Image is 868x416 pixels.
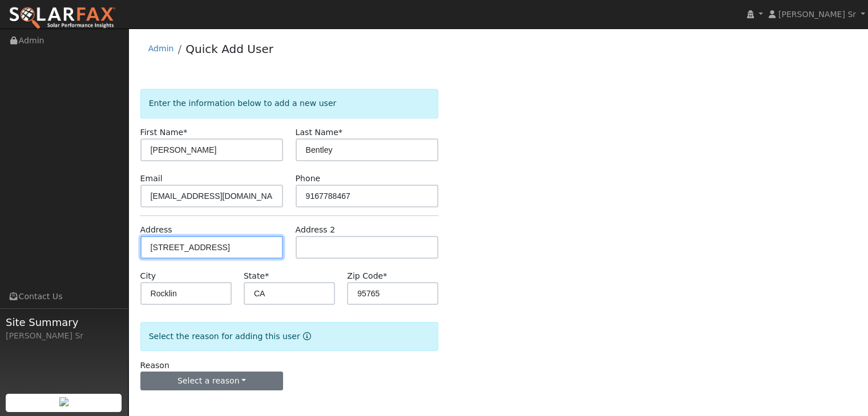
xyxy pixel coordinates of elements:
[140,89,439,118] div: Enter the information below to add a new user
[778,10,856,19] span: [PERSON_NAME] Sr
[59,397,68,406] img: retrieve
[347,270,387,282] label: Zip Code
[296,224,336,236] label: Address 2
[244,270,269,282] label: State
[140,360,169,372] label: Reason
[140,224,172,236] label: Address
[140,322,439,351] div: Select the reason for adding this user
[140,270,156,282] label: City
[296,173,321,185] label: Phone
[140,372,284,391] button: Select a reason
[9,6,116,30] img: SolarFax
[300,332,311,341] a: Reason for new user
[265,271,269,280] span: Required
[185,42,273,56] a: Quick Add User
[6,330,122,342] div: [PERSON_NAME] Sr
[140,173,163,185] label: Email
[6,315,122,330] span: Site Summary
[296,127,342,138] label: Last Name
[148,44,174,53] a: Admin
[383,271,387,280] span: Required
[183,128,187,137] span: Required
[140,127,188,138] label: First Name
[338,128,342,137] span: Required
